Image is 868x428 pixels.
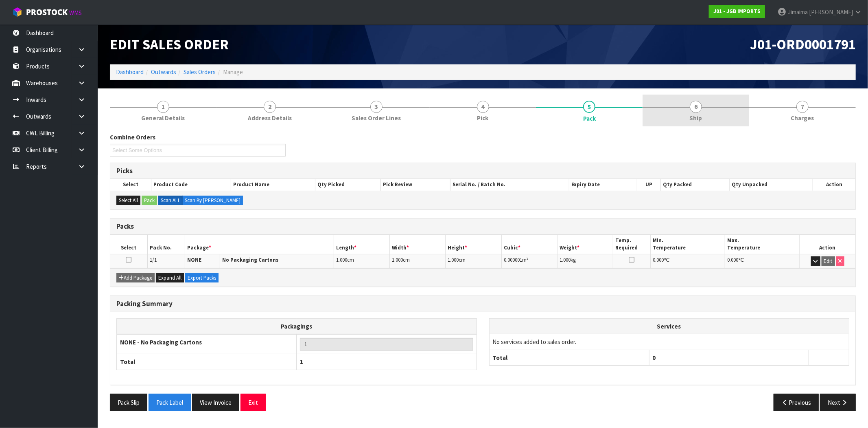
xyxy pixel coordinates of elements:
[222,256,278,263] strong: No Packaging Cartons
[116,68,144,76] a: Dashboard
[448,256,459,263] span: 1.000
[501,235,557,254] th: Cubic
[185,273,219,283] button: Export Packs
[185,235,334,254] th: Package
[774,394,819,411] button: Previous
[796,101,809,113] span: 7
[241,394,266,411] button: Exit
[117,354,297,370] th: Total
[813,179,855,190] th: Action
[653,354,656,362] span: 0
[390,254,446,268] td: cm
[158,196,183,205] label: Scan ALL
[661,179,730,190] th: Qty Packed
[12,7,22,17] img: cube-alt.png
[157,101,169,113] span: 1
[110,35,229,53] span: Edit Sales Order
[446,235,501,254] th: Height
[490,319,849,334] th: Services
[120,338,202,346] strong: NONE - No Packaging Cartons
[490,350,649,365] th: Total
[156,273,184,283] button: Expand All
[504,256,522,263] span: 0.000001
[352,114,401,122] span: Sales Order Lines
[725,254,800,268] td: ℃
[569,179,637,190] th: Expiry Date
[822,256,835,266] button: Edit
[151,179,231,190] th: Product Code
[650,235,725,254] th: Min. Temperature
[477,114,489,122] span: Pick
[450,179,569,190] th: Serial No. / Batch No.
[141,114,185,122] span: General Details
[727,256,738,263] span: 0.000
[820,394,856,411] button: Next
[148,235,185,254] th: Pack No.
[788,8,808,16] span: Jimaima
[116,273,155,283] button: Add Package
[158,274,181,281] span: Expand All
[477,101,489,113] span: 4
[653,256,664,263] span: 0.000
[69,9,82,17] small: WMS
[151,68,176,76] a: Outwards
[392,256,403,263] span: 1.000
[264,101,276,113] span: 2
[116,223,849,230] h3: Packs
[613,235,651,254] th: Temp. Required
[116,167,849,175] h3: Picks
[334,254,389,268] td: cm
[501,254,557,268] td: m
[182,196,243,205] label: Scan By [PERSON_NAME]
[730,179,813,190] th: Qty Unpacked
[116,196,140,205] button: Select All
[750,35,856,53] span: J01-ORD0001791
[713,8,761,15] strong: J01 - JGB IMPORTS
[110,127,856,417] span: Pack
[149,394,191,411] button: Pack Label
[690,114,702,122] span: Ship
[26,7,68,18] span: ProStock
[110,235,148,254] th: Select
[110,394,147,411] button: Pack Slip
[583,101,595,113] span: 5
[446,254,501,268] td: cm
[800,235,855,254] th: Action
[336,256,347,263] span: 1.000
[560,256,571,263] span: 1.000
[117,318,477,334] th: Packagings
[809,8,853,16] span: [PERSON_NAME]
[791,114,814,122] span: Charges
[116,300,849,308] h3: Packing Summary
[527,256,529,261] sup: 3
[558,235,613,254] th: Weight
[650,254,725,268] td: ℃
[187,256,201,263] strong: NONE
[248,114,292,122] span: Address Details
[110,133,155,141] label: Combine Orders
[725,235,800,254] th: Max. Temperature
[315,179,380,190] th: Qty Picked
[490,334,849,350] td: No services added to sales order.
[558,254,613,268] td: kg
[142,196,157,205] button: Pack
[334,235,389,254] th: Length
[390,235,446,254] th: Width
[231,179,315,190] th: Product Name
[583,114,596,123] span: Pack
[637,179,661,190] th: UP
[370,101,383,113] span: 3
[110,179,151,190] th: Select
[300,358,303,366] span: 1
[380,179,450,190] th: Pick Review
[192,394,239,411] button: View Invoice
[709,5,765,18] a: J01 - JGB IMPORTS
[150,256,157,263] span: 1/1
[223,68,243,76] span: Manage
[690,101,702,113] span: 6
[184,68,216,76] a: Sales Orders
